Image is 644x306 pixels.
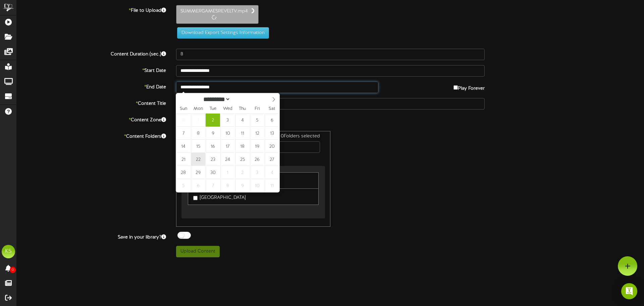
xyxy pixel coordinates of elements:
[206,127,220,140] span: September 9, 2025
[250,166,264,179] span: October 3, 2025
[230,96,255,103] input: Year
[265,179,279,192] span: October 11, 2025
[176,107,191,111] span: Sun
[176,140,191,153] span: September 14, 2025
[220,114,235,127] span: September 3, 2025
[265,107,279,111] span: Sat
[12,65,171,74] label: Start Date
[235,166,250,179] span: October 2, 2025
[206,166,220,179] span: September 30, 2025
[265,127,279,140] span: September 13, 2025
[250,140,264,153] span: September 19, 2025
[220,153,235,166] span: September 24, 2025
[206,140,220,153] span: September 16, 2025
[206,107,220,111] span: Tue
[220,179,235,192] span: October 8, 2025
[176,153,191,166] span: September 21, 2025
[235,127,250,140] span: September 11, 2025
[235,114,250,127] span: September 4, 2025
[12,115,171,124] label: Content Zone
[235,179,250,192] span: October 9, 2025
[220,166,235,179] span: October 1, 2025
[235,140,250,153] span: September 18, 2025
[265,114,279,127] span: September 6, 2025
[12,232,171,241] label: Save in your library?
[191,179,205,192] span: October 6, 2025
[453,82,485,92] label: Play Forever
[206,153,220,166] span: September 23, 2025
[191,114,205,127] span: September 1, 2025
[2,245,15,258] div: KS
[220,140,235,153] span: September 17, 2025
[10,267,16,273] span: 0
[265,166,279,179] span: October 4, 2025
[191,127,205,140] span: September 8, 2025
[12,82,171,91] label: End Date
[235,153,250,166] span: September 25, 2025
[176,246,220,257] button: Upload Content
[621,283,637,299] div: Open Intercom Messenger
[12,98,171,107] label: Content Title
[176,166,191,179] span: September 28, 2025
[220,107,235,111] span: Wed
[206,179,220,192] span: October 7, 2025
[206,114,220,127] span: September 2, 2025
[250,153,264,166] span: September 26, 2025
[235,107,250,111] span: Thu
[453,85,458,90] input: Play Forever
[265,153,279,166] span: September 27, 2025
[174,30,269,35] a: Download Export Settings Information
[176,127,191,140] span: September 7, 2025
[191,166,205,179] span: September 29, 2025
[176,114,191,127] span: August 31, 2025
[250,107,265,111] span: Fri
[191,153,205,166] span: September 22, 2025
[177,27,269,39] button: Download Export Settings Information
[176,179,191,192] span: October 5, 2025
[193,192,246,201] label: [GEOGRAPHIC_DATA]
[250,127,264,140] span: September 12, 2025
[193,196,198,200] input: [GEOGRAPHIC_DATA]
[265,140,279,153] span: September 20, 2025
[12,5,171,14] label: File to Upload
[12,49,171,58] label: Content Duration (sec.)
[191,107,206,111] span: Mon
[176,98,485,110] input: Title of this Content
[12,131,171,140] label: Content Folders
[250,114,264,127] span: September 5, 2025
[191,140,205,153] span: September 15, 2025
[220,127,235,140] span: September 10, 2025
[250,179,264,192] span: October 10, 2025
